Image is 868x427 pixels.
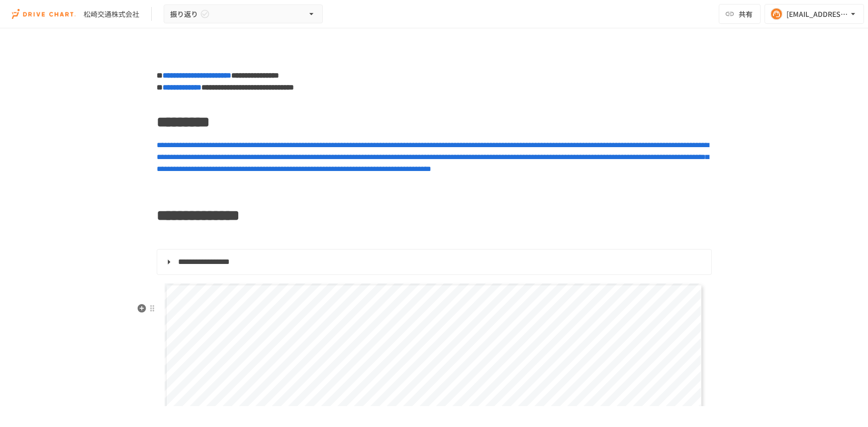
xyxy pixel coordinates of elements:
span: 振り返り [170,8,198,20]
img: i9VDDS9JuLRLX3JIUyK59LcYp6Y9cayLPHs4hOxMB9W [12,6,76,22]
div: 松崎交通株式会社 [84,9,139,19]
button: 共有 [719,4,761,24]
button: 振り返り [164,4,323,24]
div: [EMAIL_ADDRESS][DOMAIN_NAME] [786,8,848,20]
span: 共有 [739,8,753,19]
button: [EMAIL_ADDRESS][DOMAIN_NAME] [765,4,864,24]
